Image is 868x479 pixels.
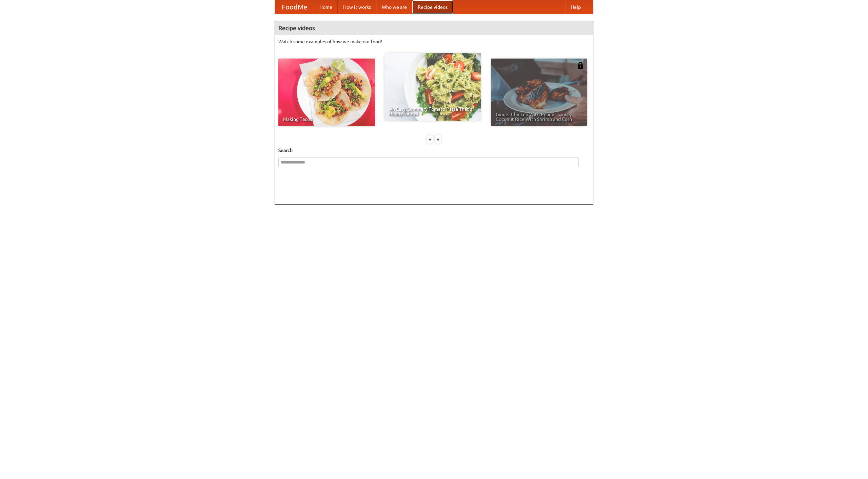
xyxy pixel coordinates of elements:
a: Making Tacos [278,59,375,126]
div: » [435,135,441,144]
div: « [427,135,433,144]
h4: Recipe videos [275,21,593,35]
a: An Easy, Summery Tomato Pasta That's Ready for Fall [384,53,481,121]
a: Who we are [376,0,412,14]
a: Home [314,0,338,14]
a: Help [565,0,586,14]
a: FoodMe [275,0,314,14]
span: Making Tacos [283,117,370,122]
a: How it works [338,0,376,14]
a: Recipe videos [412,0,453,14]
h5: Search [278,147,590,154]
img: 483408.png [577,62,584,69]
span: An Easy, Summery Tomato Pasta That's Ready for Fall [389,107,476,116]
p: Watch some examples of how we make our food! [278,38,590,45]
